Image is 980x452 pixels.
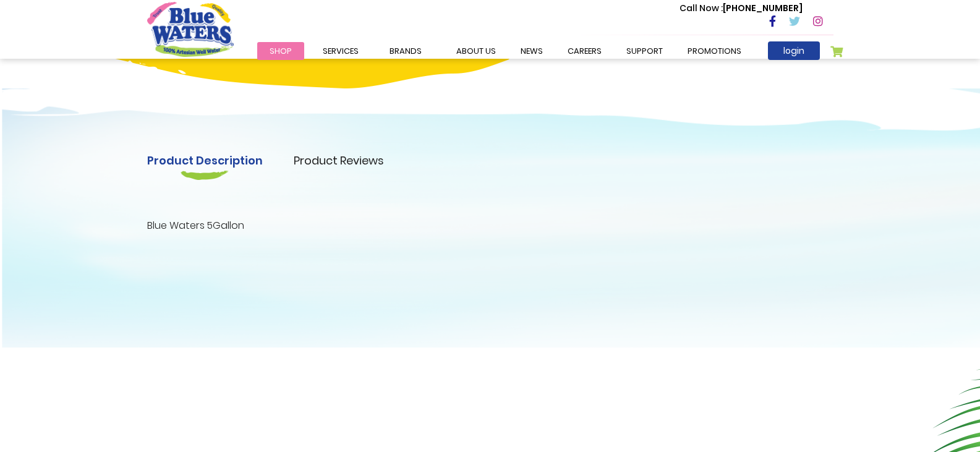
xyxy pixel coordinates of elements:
a: careers [555,42,614,60]
p: Blue Waters 5Gallon [147,218,833,233]
span: Brands [390,45,422,57]
span: Call Now : [680,2,723,14]
a: store logo [147,2,234,56]
span: Services [323,45,359,57]
a: Product Reviews [294,152,384,169]
img: yellow-design.png [74,33,514,88]
span: Shop [270,45,292,57]
a: Product Description [147,152,263,169]
a: Promotions [675,42,754,60]
p: [PHONE_NUMBER] [680,2,803,15]
a: about us [444,42,508,60]
a: login [768,41,820,60]
a: News [508,42,555,60]
a: support [614,42,675,60]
